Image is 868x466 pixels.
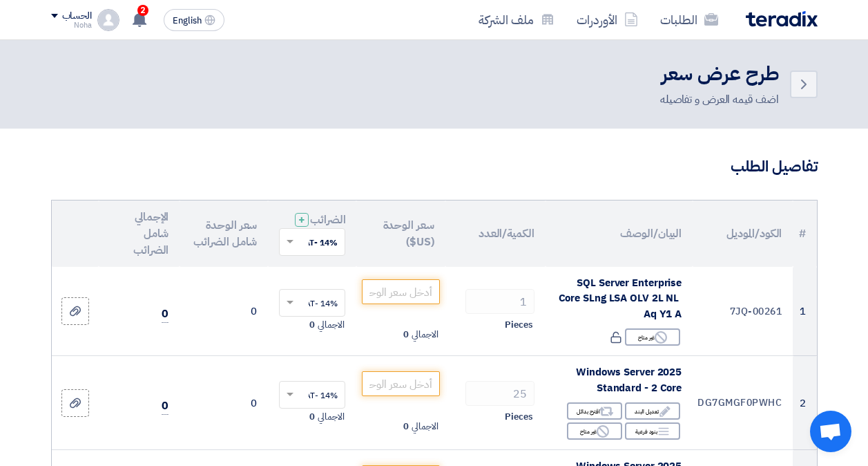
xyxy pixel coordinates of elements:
[625,402,680,420] div: تعديل البند
[403,420,409,434] span: 0
[465,381,534,406] input: RFQ_STEP1.ITEMS.2.AMOUNT_TITLE
[465,289,534,314] input: RFQ_STEP1.ITEMS.2.AMOUNT_TITLE
[576,364,682,395] span: Windows Server 2025 Standard - 2 Core
[309,410,315,424] span: 0
[567,402,622,420] div: اقترح بدائل
[660,91,779,108] div: اضف قيمه العرض و تفاصيله
[279,289,345,317] ng-select: VAT
[180,201,268,267] th: سعر الوحدة شامل الضرائب
[660,61,779,88] h2: طرح عرض سعر
[412,420,438,434] span: الاجمالي
[279,381,345,409] ng-select: VAT
[505,318,532,332] span: Pieces
[162,398,168,415] span: 0
[793,267,816,356] td: 1
[318,410,344,424] span: الاجمالي
[51,21,92,29] div: Noha
[467,3,566,36] a: ملف الشركة
[173,16,202,26] span: English
[99,201,180,267] th: الإجمالي شامل الضرائب
[567,422,622,440] div: غير متاح
[309,318,315,332] span: 0
[180,356,268,450] td: 0
[362,279,439,304] input: أدخل سعر الوحدة
[746,11,818,27] img: Teradix logo
[693,356,793,450] td: DG7GMGF0PWHC
[412,328,438,342] span: الاجمالي
[793,356,816,450] td: 2
[356,201,445,267] th: سعر الوحدة (US$)
[318,318,344,332] span: الاجمالي
[268,201,356,267] th: الضرائب
[625,328,680,346] div: غير متاح
[559,275,682,321] span: SQL Server Enterprise Core SLng LSA OLV 2L NL Aq Y1 A
[793,201,816,267] th: #
[298,212,305,228] span: +
[693,201,793,267] th: الكود/الموديل
[180,267,268,356] td: 0
[810,411,851,452] div: Open chat
[546,201,693,267] th: البيان/الوصف
[62,10,92,22] div: الحساب
[505,410,532,424] span: Pieces
[97,9,119,31] img: profile_test.png
[566,3,649,36] a: الأوردرات
[693,267,793,356] td: 7JQ-00261
[362,371,439,396] input: أدخل سعر الوحدة
[625,422,680,440] div: بنود فرعية
[403,328,409,342] span: 0
[51,156,818,178] h3: تفاصيل الطلب
[445,201,546,267] th: الكمية/العدد
[164,9,224,31] button: English
[137,5,148,16] span: 2
[649,3,729,36] a: الطلبات
[162,306,168,323] span: 0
